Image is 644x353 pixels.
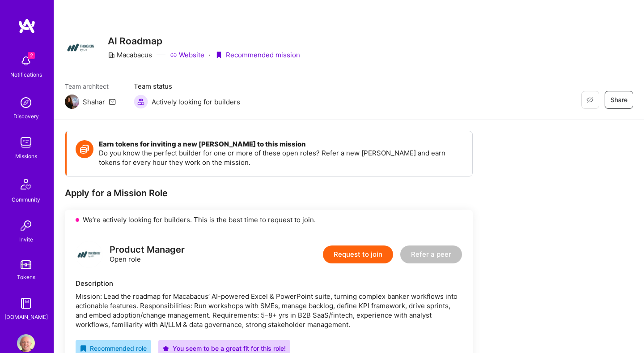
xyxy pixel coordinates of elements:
img: User Avatar [17,334,35,352]
img: teamwork [17,133,35,151]
div: [DOMAIN_NAME] [4,312,48,322]
h3: AI Roadmap [108,35,300,47]
span: 2 [28,52,35,59]
button: Request to join [323,245,393,263]
div: Product Manager [110,245,185,254]
button: Refer a peer [400,245,462,263]
span: Team architect [65,82,116,91]
img: guide book [17,294,35,312]
img: discovery [17,94,35,112]
div: Missions [15,151,37,161]
h4: Earn tokens for inviting a new [PERSON_NAME] to this mission [99,140,463,148]
i: icon Mail [109,98,116,105]
div: Recommended mission [215,50,300,60]
div: You seem to be a great fit for this role! [163,344,286,353]
div: Apply for a Mission Role [65,187,473,199]
div: Discovery [13,112,39,121]
img: Team Architect [65,95,79,109]
div: Notifications [10,70,42,79]
a: Website [170,50,204,60]
div: Description [76,279,462,288]
div: Invite [19,235,33,244]
img: bell [17,52,35,70]
span: Share [610,95,627,104]
button: Share [605,91,633,109]
i: icon CompanyGray [108,52,115,59]
img: tokens [21,260,31,269]
div: Tokens [17,272,35,282]
div: Shahar [83,97,105,107]
i: icon EyeClosed [586,96,593,103]
img: Actively looking for builders [134,95,148,109]
p: Do you know the perfect builder for one or more of these open roles? Refer a new [PERSON_NAME] an... [99,148,463,167]
div: · [209,50,211,60]
img: Invite [17,217,35,235]
img: logo [18,18,36,34]
div: Mission: Lead the roadmap for Macabacus’ AI-powered Excel & PowerPoint suite, turning complex ban... [76,292,462,329]
div: Recommended role [80,344,147,353]
span: Team status [134,82,240,91]
a: User Avatar [15,334,37,352]
div: Macabacus [108,50,152,60]
i: icon PurpleStar [163,345,169,352]
img: Token icon [76,140,93,158]
div: Open role [110,245,185,264]
div: We’re actively looking for builders. This is the best time to request to join. [65,210,473,230]
img: Community [15,173,37,195]
span: Actively looking for builders [152,97,240,107]
img: logo [76,241,102,268]
i: icon PurpleRibbon [215,52,222,59]
div: Community [12,195,40,204]
i: icon RecommendedBadge [80,345,86,352]
img: Company Logo [65,31,97,64]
